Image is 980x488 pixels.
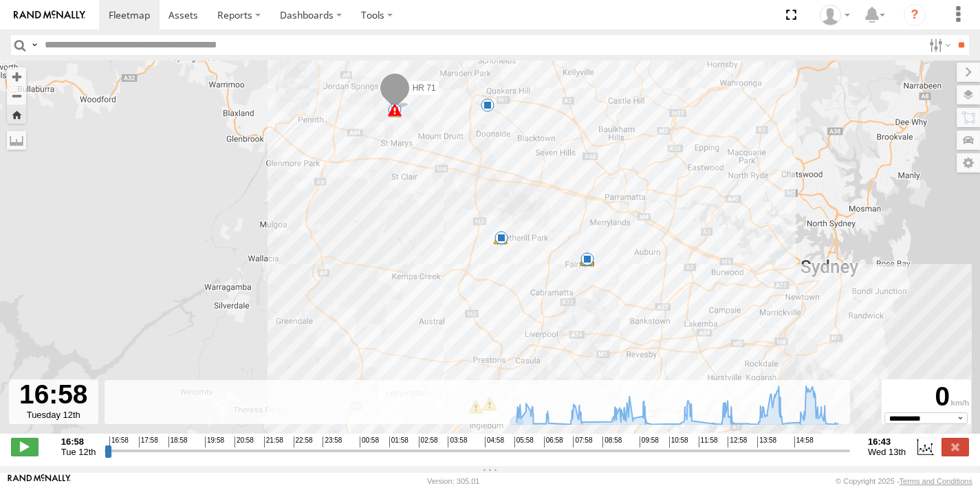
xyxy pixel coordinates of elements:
[904,4,926,26] i: ?
[669,436,688,447] span: 10:58
[389,436,409,447] span: 01:58
[544,436,563,447] span: 06:58
[109,436,129,447] span: 16:58
[941,438,969,456] label: Close
[640,436,659,447] span: 09:58
[728,436,747,447] span: 12:58
[957,153,980,173] label: Map Settings
[7,105,26,124] button: Zoom Home
[7,86,26,105] button: Zoom out
[494,231,508,245] div: 7
[139,436,158,447] span: 17:58
[264,436,283,447] span: 21:58
[7,67,26,86] button: Zoom in
[205,436,224,447] span: 19:58
[884,381,969,412] div: 0
[602,436,622,447] span: 08:58
[815,5,855,25] div: Eric Yao
[61,447,96,457] span: Tue 12th Aug 2025
[11,438,39,456] label: Play/Stop
[485,436,504,447] span: 04:58
[61,436,96,447] strong: 16:58
[448,436,467,447] span: 03:58
[514,436,534,447] span: 05:58
[412,83,435,93] span: HR 71
[868,447,906,457] span: Wed 13th Aug 2025
[360,436,379,447] span: 00:58
[235,436,254,447] span: 20:58
[14,10,85,20] img: rand-logo.svg
[794,436,814,447] span: 14:58
[699,436,718,447] span: 11:58
[836,477,972,485] div: © Copyright 2025 -
[924,35,953,55] label: Search Filter Options
[168,436,188,447] span: 18:58
[29,35,40,55] label: Search Query
[294,436,313,447] span: 22:58
[419,436,438,447] span: 02:58
[7,131,26,150] label: Measure
[323,436,342,447] span: 23:58
[427,477,479,485] div: Version: 305.01
[900,477,972,485] a: Terms and Conditions
[757,436,776,447] span: 13:58
[8,474,71,488] a: Visit our Website
[573,436,592,447] span: 07:58
[868,436,906,447] strong: 16:43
